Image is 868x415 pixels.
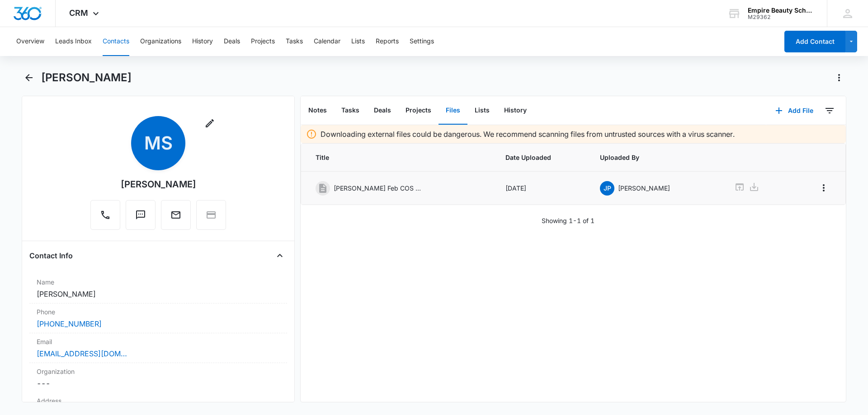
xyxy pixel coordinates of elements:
button: Actions [832,70,846,85]
p: [PERSON_NAME] [618,183,670,193]
button: Overview [16,27,44,56]
button: Reports [376,27,399,56]
label: Name [37,277,280,287]
h1: [PERSON_NAME] [41,71,132,84]
button: Email [161,200,191,230]
button: Add File [766,100,822,121]
div: [PERSON_NAME] [121,177,196,191]
a: Text [126,214,156,222]
button: Projects [398,97,439,125]
div: account id [748,14,814,20]
span: Date Uploaded [505,153,579,162]
button: History [497,97,534,125]
button: Settings [410,27,434,56]
div: Email[EMAIL_ADDRESS][DOMAIN_NAME] [29,333,287,363]
label: Organization [37,367,280,376]
button: Close [273,248,287,263]
label: Phone [37,307,280,317]
div: Name[PERSON_NAME] [29,274,287,303]
span: JP [600,181,614,196]
div: Phone[PHONE_NUMBER] [29,303,287,333]
button: Lists [467,97,497,125]
p: Downloading external files could be dangerous. We recommend scanning files from untrusted sources... [321,129,735,140]
button: History [192,27,213,56]
button: Text [126,200,156,230]
a: [EMAIL_ADDRESS][DOMAIN_NAME] [37,348,127,359]
button: Back [22,70,36,85]
button: Notes [301,97,334,125]
span: Title [316,153,484,162]
div: account name [748,7,814,14]
h4: Contact Info [29,250,73,261]
dd: [PERSON_NAME] [37,289,280,299]
dd: --- [37,378,280,389]
button: Lists [351,27,365,56]
button: Add Contact [784,31,845,52]
button: Deals [224,27,240,56]
a: Email [161,214,191,222]
button: Contacts [103,27,129,56]
span: MS [131,116,185,170]
button: Filters [822,103,837,118]
a: Call [90,214,120,222]
a: [PHONE_NUMBER] [37,318,102,329]
p: Showing 1-1 of 1 [542,216,594,225]
div: Organization--- [29,363,287,392]
button: Tasks [334,97,367,125]
td: [DATE] [495,172,590,205]
button: Projects [251,27,275,56]
span: CRM [69,8,88,18]
button: Leads Inbox [55,27,92,56]
p: [PERSON_NAME] Feb COS EVES 2026.pdf [334,183,424,193]
label: Email [37,337,280,346]
button: Calendar [314,27,340,56]
button: Deals [367,97,398,125]
button: Tasks [286,27,303,56]
button: Files [439,97,467,125]
button: Organizations [140,27,181,56]
span: Uploaded By [600,153,712,162]
button: Overflow Menu [816,181,831,195]
button: Call [90,200,120,230]
label: Address [37,396,280,406]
